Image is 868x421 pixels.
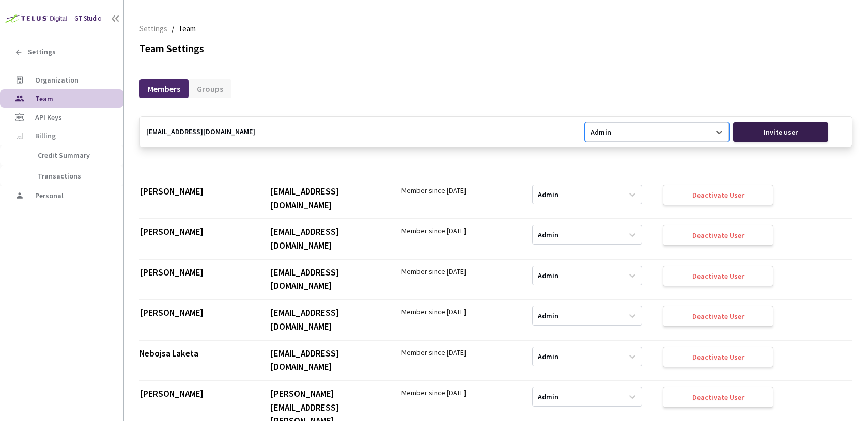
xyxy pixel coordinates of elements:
span: Team [35,94,53,103]
div: Admin [538,392,559,401]
input: Enter an email you’d want to send an invite to [140,117,585,147]
div: Nebojsa Laketa [139,347,250,361]
li: / [172,23,174,35]
div: Deactivate User [692,393,744,401]
div: Deactivate User [692,231,744,239]
div: [EMAIL_ADDRESS][DOMAIN_NAME] [270,347,380,374]
div: Groups [189,79,231,98]
span: Organization [35,75,79,85]
div: Team Settings [139,41,853,56]
div: Admin [591,127,611,137]
div: Member since [DATE] [401,185,512,196]
div: [EMAIL_ADDRESS][DOMAIN_NAME] [270,185,380,212]
div: Admin [538,270,559,280]
span: API Keys [35,112,62,122]
div: [EMAIL_ADDRESS][DOMAIN_NAME] [270,225,380,252]
div: [EMAIL_ADDRESS][DOMAIN_NAME] [270,266,380,293]
span: Team [178,23,196,35]
div: Deactivate User [692,272,744,280]
div: [EMAIL_ADDRESS][DOMAIN_NAME] [270,306,380,333]
div: Members [139,79,189,98]
div: Admin [538,189,559,199]
div: Deactivate User [692,353,744,361]
div: Member since [DATE] [401,306,512,317]
span: Settings [28,47,56,56]
div: [PERSON_NAME] [139,185,250,199]
span: Transactions [38,171,81,181]
div: Deactivate User [692,191,744,199]
span: Credit Summary [38,151,90,160]
div: GT Studio [74,14,102,24]
div: Deactivate User [692,312,744,320]
div: [PERSON_NAME] [139,266,250,280]
div: [PERSON_NAME] [139,387,250,401]
span: Billing [35,132,56,140]
div: Admin [538,230,559,240]
div: [PERSON_NAME] [139,225,250,239]
div: Admin [538,311,559,321]
div: Invite user [764,128,798,136]
div: Member since [DATE] [401,266,512,277]
div: Admin [538,351,559,361]
div: Member since [DATE] [401,225,512,236]
div: Member since [DATE] [401,347,512,358]
div: Member since [DATE] [401,387,512,398]
a: Settings [137,23,169,34]
span: Personal [35,191,64,200]
div: [PERSON_NAME] [139,306,250,320]
span: Settings [139,23,167,35]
